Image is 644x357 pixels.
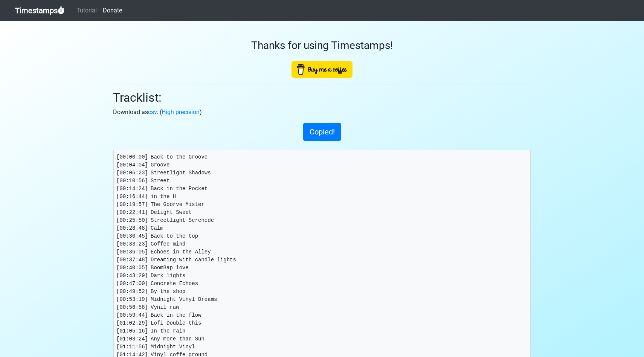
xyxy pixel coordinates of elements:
[73,3,100,18] a: Tutorial
[100,3,125,18] a: Donate
[113,39,531,52] h3: Thanks for using Timestamps!
[113,108,531,117] p: Download as . ( )
[148,108,157,116] a: csv
[303,123,341,141] button: Copied!
[15,3,64,18] a: Timestamps
[291,61,353,78] img: Buy Me A Coffee
[113,90,531,105] h2: Tracklist:
[162,108,200,116] a: High precision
